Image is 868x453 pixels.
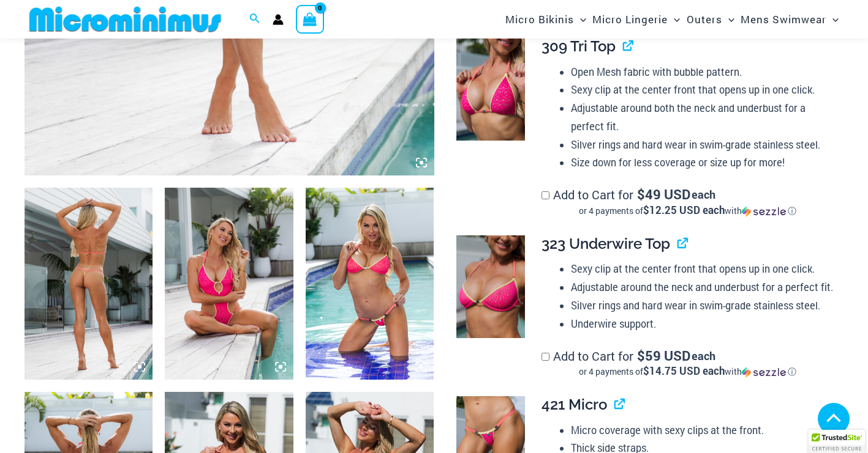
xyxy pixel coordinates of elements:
img: MM SHOP LOGO FLAT [25,6,226,33]
span: Mens Swimwear [741,4,826,35]
a: OutersMenu ToggleMenu Toggle [684,4,738,35]
span: Menu Toggle [668,4,680,35]
a: View Shopping Cart, empty [296,5,324,33]
li: Size down for less coverage or size up for more! [571,153,834,172]
img: Bubble Mesh Highlight Pink 323 Top 421 Micro [306,188,434,380]
div: or 4 payments of with [542,205,834,217]
span: 49 USD [637,188,690,201]
span: $ [637,347,645,364]
div: TrustedSite Certified [809,430,865,453]
img: Bubble Mesh Highlight Pink 309 Top [456,38,525,141]
nav: Site Navigation [500,2,843,37]
span: Micro Bikinis [505,4,574,35]
div: or 4 payments of$14.75 USD eachwithSezzle Click to learn more about Sezzle [542,366,834,378]
span: each [692,188,715,201]
div: or 4 payments of$12.25 USD eachwithSezzle Click to learn more about Sezzle [542,205,834,217]
img: Sezzle [742,206,786,217]
span: 323 Underwire Top [542,235,670,252]
li: Silver rings and hard wear in swim-grade stainless steel. [571,296,834,315]
div: or 4 payments of with [542,366,834,378]
input: Add to Cart for$49 USD eachor 4 payments of$12.25 USD eachwithSezzle Click to learn more about Se... [542,191,549,199]
a: Search icon link [249,12,260,28]
a: Account icon link [273,14,284,25]
li: Sexy clip at the center front that opens up in one click. [571,260,834,278]
a: Micro BikinisMenu ToggleMenu Toggle [502,4,589,35]
span: Outers [687,4,722,35]
span: each [692,350,715,362]
img: Bubble Mesh Highlight Pink 819 One Piece [25,188,153,380]
label: Add to Cart for [542,186,834,217]
span: 59 USD [637,350,690,362]
img: Bubble Mesh Highlight Pink 819 One Piece [165,188,293,380]
span: Micro Lingerie [592,4,668,35]
li: Open Mesh fabric with bubble pattern. [571,63,834,81]
span: 421 Micro [542,396,607,413]
label: Add to Cart for [542,348,834,378]
span: $14.75 USD each [643,364,725,378]
input: Add to Cart for$59 USD eachor 4 payments of$14.75 USD eachwithSezzle Click to learn more about Se... [542,353,549,361]
a: Micro LingerieMenu ToggleMenu Toggle [589,4,683,35]
span: Menu Toggle [826,4,839,35]
li: Adjustable around the neck and underbust for a perfect fit. [571,278,834,296]
li: Micro coverage with sexy clips at the front. [571,421,834,440]
img: Sezzle [742,367,786,378]
span: Menu Toggle [574,4,586,35]
li: Sexy clip at the center front that opens up in one click. [571,81,834,99]
span: $12.25 USD each [643,203,725,217]
span: $ [637,185,645,203]
li: Adjustable around both the neck and underbust for a perfect fit. [571,99,834,135]
span: 309 Tri Top [542,37,616,55]
a: Mens SwimwearMenu ToggleMenu Toggle [738,4,842,35]
img: Bubble Mesh Highlight Pink 323 Top [456,235,525,338]
span: Menu Toggle [722,4,734,35]
li: Silver rings and hard wear in swim-grade stainless steel. [571,136,834,154]
li: Underwire support. [571,315,834,333]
